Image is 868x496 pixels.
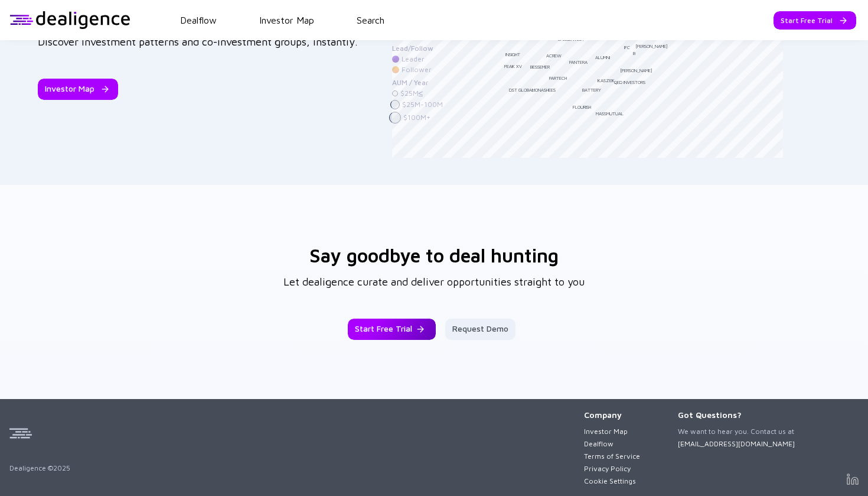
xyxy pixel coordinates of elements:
[9,422,584,472] div: Dealigence © 2025
[348,319,436,340] button: Start Free Trial
[283,274,585,290] span: Let dealigence curate and deliver opportunities straight to you
[445,319,515,340] button: Request Demo
[847,474,859,485] img: Dealigence Linkedin Page
[595,54,610,60] div: Alumni
[569,59,588,65] div: Pantera
[614,79,645,85] div: QED Investors
[530,64,550,70] div: Bessemer
[633,50,635,56] div: B
[584,464,640,473] a: Privacy Policy
[596,111,624,116] div: MassMutual
[509,87,534,93] div: DST Global
[504,63,522,69] div: Peak XV
[678,427,795,448] div: We want to hear you. Contact us at
[357,15,384,25] a: Search
[582,87,601,93] div: Battery
[584,410,640,420] div: Company
[678,439,795,448] a: [EMAIL_ADDRESS][DOMAIN_NAME]
[620,67,652,73] div: [PERSON_NAME]
[38,79,118,100] button: Investor Map
[549,75,567,81] div: Partech
[584,427,640,436] a: Investor Map
[774,11,856,30] button: Start Free Trial
[309,244,559,267] h3: Say goodbye to deal hunting
[584,452,640,461] a: Terms of Service
[624,44,630,50] div: IFC
[532,87,556,93] div: Monashees
[573,104,591,110] div: Flourish
[9,422,32,445] img: Dealigence Icon
[635,43,668,49] div: [PERSON_NAME]
[584,476,640,485] button: Cookie Settings
[678,410,795,420] div: Got Questions?
[259,15,314,25] a: Investor Map
[584,439,640,448] a: Dealflow
[505,51,520,57] div: Insight
[180,15,217,25] a: Dealflow
[598,77,615,83] div: KaszeK
[546,53,562,59] div: ACrew
[38,35,358,48] span: Discover investment patterns and co-investment groups, instantly.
